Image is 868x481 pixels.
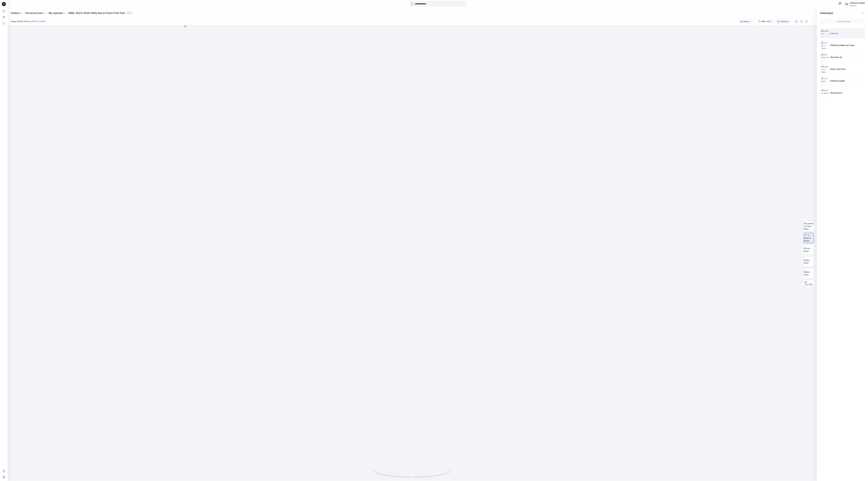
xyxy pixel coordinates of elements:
a: Personal Zone [25,11,43,15]
h2: Colorways [820,11,833,15]
div: Softsilver [780,20,789,23]
p: [PERSON_NAME] [830,80,845,82]
img: Softsilver [821,30,829,37]
button: Details [800,19,804,24]
span: XLSX [805,283,813,287]
a: My uploads [49,11,63,15]
button: WML-4023-2026 Utility Barrel Patch Pckt Pant_Full Colorway [757,19,775,24]
img: Brielle Light Wash [821,65,829,73]
p: Brielle Light Wash [830,68,846,70]
span: 3 [839,2,841,4]
img: Med Wash 06 [821,53,829,61]
button: Softsilver [776,19,790,24]
div: WML-4023-2026 Utility Barrel Patch Pckt Pant_Full Colorway [761,20,773,23]
div: GM [844,2,849,6]
div: [PERSON_NAME] [850,2,865,5]
p: [PERSON_NAME] Dark Wash [830,44,855,47]
p: 1 [129,12,130,14]
img: Front Ghost [804,247,814,252]
p: Med Wash 06 [830,56,842,59]
img: Lucy Wash [821,77,829,85]
span: Posted [DATE] 10:51 by [11,20,46,23]
button: 1 [126,11,133,15]
img: Cora Dark Wash [821,41,829,49]
img: Washed Black [821,89,829,97]
img: Colorway 3/4 View Ghost [804,222,814,230]
img: Turn Table w/ Avatar [804,234,814,242]
img: Back Ghost [804,271,814,276]
p: Softsilver [830,32,838,35]
p: WML-4023-2026 Utility Barrel Patch Pckt Pant [68,11,125,15]
img: Side Ghost [804,259,814,264]
div: Walmart [850,5,865,7]
a: Folders [11,11,20,15]
a: [PERSON_NAME] [31,20,46,22]
p: Washed Black [830,91,842,94]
